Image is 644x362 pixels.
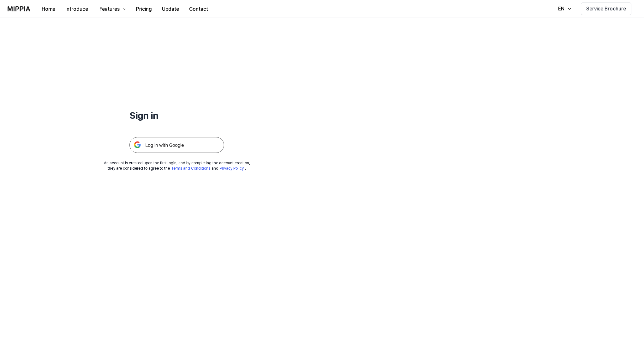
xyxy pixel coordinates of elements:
[98,5,121,13] div: Features
[552,3,576,15] button: EN
[581,3,631,15] button: Service Brochure
[157,3,184,15] button: Update
[8,6,30,11] img: logo
[104,160,250,171] div: An account is created upon the first login, and by completing the account creation, they are cons...
[184,3,213,15] button: Contact
[129,109,224,122] h1: Sign in
[93,3,131,15] button: Features
[60,3,93,15] button: Introduce
[37,3,60,15] button: Home
[157,0,184,18] a: Update
[171,166,210,171] a: Terms and Conditions
[131,3,157,15] button: Pricing
[557,5,566,13] div: EN
[220,166,244,171] a: Privacy Policy
[129,137,224,153] img: 구글 로그인 버튼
